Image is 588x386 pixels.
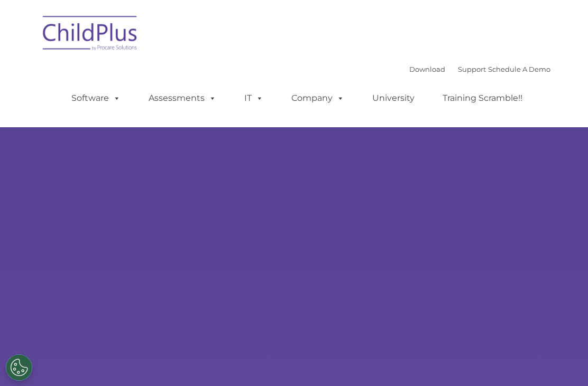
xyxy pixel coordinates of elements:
[362,88,425,109] a: University
[138,88,227,109] a: Assessments
[234,88,274,109] a: IT
[281,88,355,109] a: Company
[6,354,32,381] button: Cookies Settings
[488,65,550,73] a: Schedule A Demo
[61,88,131,109] a: Software
[432,88,533,109] a: Training Scramble!!
[409,65,550,73] font: |
[409,65,445,73] a: Download
[38,8,143,61] img: ChildPlus by Procare Solutions
[458,65,486,73] a: Support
